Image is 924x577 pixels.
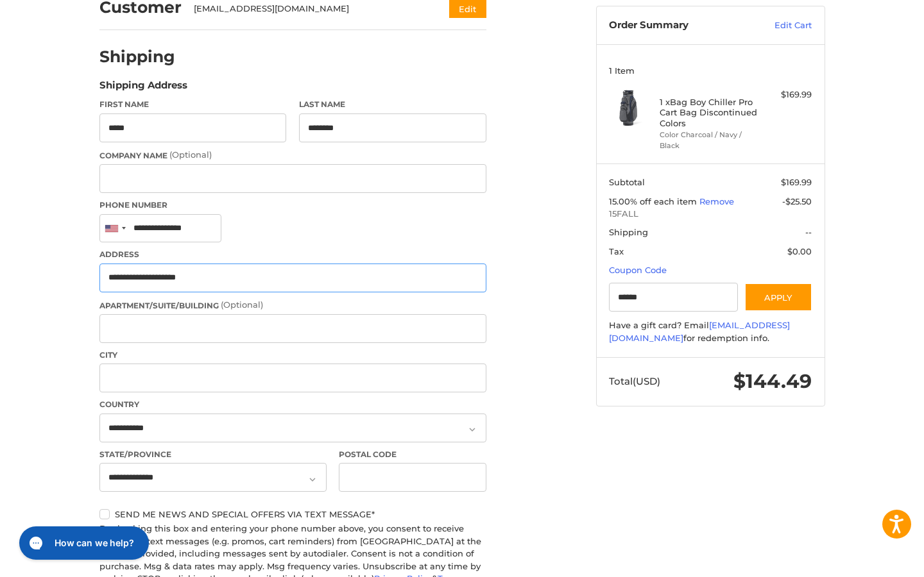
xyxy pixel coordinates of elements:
[609,19,747,32] h3: Order Summary
[99,399,486,410] label: Country
[13,522,153,564] iframe: Gorgias live chat messenger
[782,196,812,206] span: -$25.50
[100,215,130,242] div: United States: +1
[99,99,287,110] label: First Name
[99,149,486,162] label: Company Name
[99,509,486,519] label: Send me news and special offers via text message*
[787,246,812,256] span: $0.00
[747,19,812,32] a: Edit Cart
[805,227,812,237] span: --
[761,88,812,101] div: $169.99
[99,349,486,361] label: City
[609,319,812,344] div: Have a gift card? Email for redemption info.
[609,227,648,237] span: Shipping
[609,177,645,187] span: Subtotal
[781,177,812,187] span: $169.99
[99,449,327,460] label: State/Province
[221,299,263,310] small: (Optional)
[609,320,790,343] a: [EMAIL_ADDRESS][DOMAIN_NAME]
[609,246,624,256] span: Tax
[99,299,486,312] label: Apartment/Suite/Building
[660,97,758,128] h4: 1 x Bag Boy Chiller Pro Cart Bag Discontinued Colors
[299,99,486,110] label: Last Name
[609,283,738,312] input: Gift Certificate or Coupon Code
[609,265,667,275] a: Coupon Code
[339,449,486,460] label: Postal Code
[733,369,812,393] span: $144.49
[99,47,175,67] h2: Shipping
[99,249,486,260] label: Address
[660,130,758,151] li: Color Charcoal / Navy / Black
[609,375,660,387] span: Total (USD)
[609,65,812,76] h3: 1 Item
[609,196,699,206] span: 15.00% off each item
[169,149,212,160] small: (Optional)
[744,283,812,312] button: Apply
[99,78,187,99] legend: Shipping Address
[194,3,424,15] div: [EMAIL_ADDRESS][DOMAIN_NAME]
[99,199,486,211] label: Phone Number
[609,208,812,221] span: 15FALL
[699,196,734,206] a: Remove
